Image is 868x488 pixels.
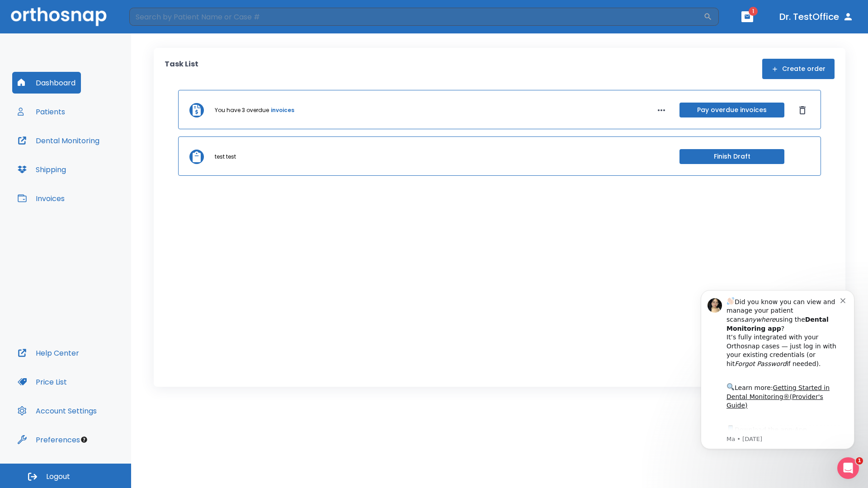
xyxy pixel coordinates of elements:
[12,400,102,422] button: Account Settings
[215,153,236,161] p: test test
[776,9,857,25] button: Dr. TestOffice
[12,371,72,393] button: Price List
[12,429,85,450] button: Preferences
[749,7,758,16] span: 1
[679,149,784,164] button: Finish Draft
[12,130,105,151] button: Dental Monitoring
[271,106,294,114] a: invoices
[795,103,810,117] button: Dismiss
[12,342,85,364] button: Help Center
[46,472,70,482] span: Logout
[12,159,71,180] button: Shipping
[129,8,703,26] input: Search by Patient Name or Case #
[687,279,868,483] iframe: Intercom notifications message
[856,457,863,465] span: 1
[80,436,88,444] div: Tooltip anchor
[215,106,269,114] p: You have 3 overdue
[837,457,859,479] iframe: Intercom live chat
[12,101,71,122] button: Patients
[165,59,198,79] p: Task List
[679,103,784,117] button: Pay overdue invoices
[12,188,70,209] button: Invoices
[762,59,835,79] button: Create order
[12,72,81,94] button: Dashboard
[11,7,107,26] img: Orthosnap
